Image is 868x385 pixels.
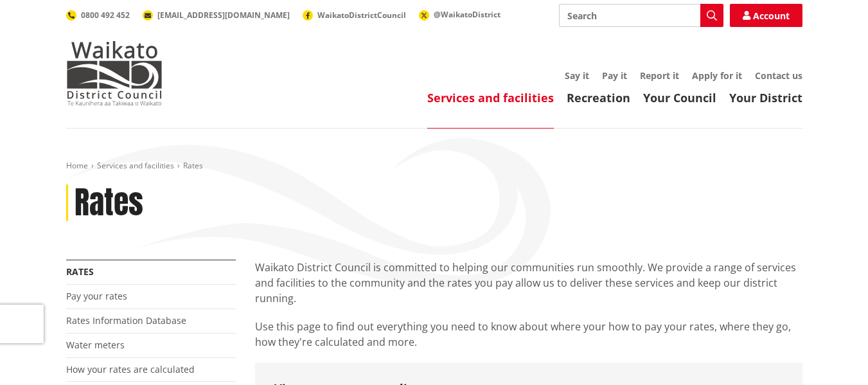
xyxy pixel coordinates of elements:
h1: Rates [75,184,143,222]
a: @WaikatoDistrict [419,9,500,20]
a: Say it [565,69,589,82]
a: Services and facilities [427,90,554,105]
a: Apply for it [692,69,742,82]
span: 0800 492 452 [81,10,130,21]
nav: breadcrumb [66,161,802,172]
p: Waikato District Council is committed to helping our communities run smoothly. We provide a range... [255,260,802,306]
span: WaikatoDistrictCouncil [317,10,406,21]
a: WaikatoDistrictCouncil [303,10,406,21]
span: [EMAIL_ADDRESS][DOMAIN_NAME] [157,10,290,21]
a: Pay it [602,69,627,82]
a: Water meters [66,339,125,351]
a: Pay your rates [66,290,127,302]
a: Recreation [567,90,630,105]
a: Services and facilities [97,160,174,171]
a: [EMAIL_ADDRESS][DOMAIN_NAME] [143,10,290,21]
a: Your Council [643,90,716,105]
img: Waikato District Council - Te Kaunihera aa Takiwaa o Waikato [66,41,163,105]
a: Rates Information Database [66,314,186,327]
a: Home [66,160,88,171]
a: Contact us [755,69,802,82]
a: Your District [729,90,802,105]
a: How your rates are calculated [66,363,195,375]
span: @WaikatoDistrict [434,9,500,20]
span: Rates [183,160,203,171]
a: Rates [66,265,94,278]
p: Use this page to find out everything you need to know about where your how to pay your rates, whe... [255,319,802,350]
a: Account [730,4,802,27]
a: 0800 492 452 [66,10,130,21]
a: Report it [640,69,679,82]
input: Search input [559,4,723,27]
